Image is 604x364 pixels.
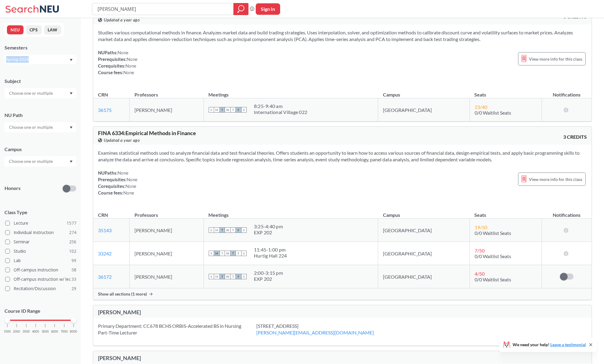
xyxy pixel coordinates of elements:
span: S [241,227,247,233]
span: F [236,227,241,233]
span: 19 / 50 [475,224,487,230]
th: Professors [130,85,204,98]
input: Class, professor, course number, "phrase" [97,4,229,14]
div: EXP 202 [254,229,283,236]
span: F [236,251,241,256]
span: T [220,107,225,112]
button: LAW [44,25,61,34]
span: W [225,227,230,233]
span: None [123,190,134,195]
button: Sign In [256,3,280,15]
span: 256 [69,239,76,245]
td: [PERSON_NAME] [130,242,204,265]
svg: Dropdown arrow [70,59,73,61]
span: None [118,50,128,55]
svg: Dropdown arrow [70,92,73,95]
button: CPS [26,25,42,34]
div: Spring 2024Dropdown arrow [5,55,76,64]
svg: Dropdown arrow [70,126,73,129]
span: T [220,227,225,233]
span: 274 [69,229,76,236]
span: FINA 6334 : Empirical Methods in Finance [98,130,196,136]
div: 2:00 - 3:15 pm [254,270,283,276]
span: F [236,107,241,112]
div: magnifying glass [233,3,248,15]
td: [GEOGRAPHIC_DATA] [378,98,470,122]
div: [PERSON_NAME] [98,309,343,315]
span: None [127,56,138,62]
span: S [209,251,214,256]
span: 1577 [67,220,76,226]
input: Choose one or multiple [6,124,57,131]
div: NUPaths: Prerequisites: Corequisites: Course fees: [98,49,138,76]
svg: magnifying glass [237,5,245,13]
span: T [230,274,236,279]
span: Show all sections (1 more) [98,291,147,297]
span: None [125,63,136,68]
span: S [241,107,247,112]
th: Notifications [542,206,592,219]
a: 35143 [98,227,112,233]
span: Class Type [5,209,76,216]
span: 5000 [42,330,49,333]
span: 2000 [13,330,20,333]
th: Seats [470,85,542,98]
div: NU Path [5,112,76,119]
span: 4000 [32,330,39,333]
span: 4 / 50 [475,271,485,277]
div: Campus [5,146,76,153]
span: F [236,274,241,279]
td: [PERSON_NAME] [130,219,204,242]
div: [PERSON_NAME] [98,355,343,361]
span: S [209,227,214,233]
span: 0/0 Waitlist Seats [475,253,511,259]
span: 102 [69,248,76,255]
span: View more info for this class [529,55,582,63]
th: Notifications [542,85,592,98]
a: 36175 [98,107,112,113]
div: EXP 202 [254,276,283,282]
label: Off-campus instruction [5,266,76,274]
th: Meetings [204,206,378,219]
span: M [214,274,220,279]
div: International Village 022 [254,109,307,115]
span: 0/0 Waitlist Seats [475,110,511,116]
th: Campus [378,85,470,98]
span: W [225,107,230,112]
input: Choose one or multiple [6,158,57,165]
span: 33 [71,276,76,283]
div: Subject [5,78,76,84]
span: 7000 [61,330,68,333]
input: Choose one or multiple [6,90,57,97]
span: None [127,177,138,182]
span: 7 / 50 [475,248,485,253]
div: Dropdown arrow [5,156,76,166]
th: Campus [378,206,470,219]
span: 1000 [4,330,11,333]
span: T [220,251,225,256]
span: Updated a year ago [104,137,140,144]
span: View more info for this class [529,176,582,183]
p: Course ID Range [5,308,76,315]
div: Hurtig Hall 224 [254,253,287,259]
div: Dropdown arrow [5,88,76,98]
label: Lab [5,257,76,264]
span: T [230,251,236,256]
div: Dropdown arrow [5,122,76,132]
span: W [225,251,230,256]
span: 23 / 40 [475,104,487,110]
label: Studio [5,247,76,255]
span: 0/0 Waitlist Seats [475,277,511,282]
span: None [118,170,128,176]
button: NEU [7,25,24,34]
td: [PERSON_NAME] [130,265,204,288]
span: M [214,251,220,256]
span: W [225,274,230,279]
span: 99 [71,257,76,264]
p: Honors [5,185,21,192]
div: 8:25 - 9:40 am [254,103,307,109]
div: 11:45 - 1:00 pm [254,247,287,253]
span: M [214,107,220,112]
label: Lecture [5,219,76,227]
td: [GEOGRAPHIC_DATA] [378,265,470,288]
